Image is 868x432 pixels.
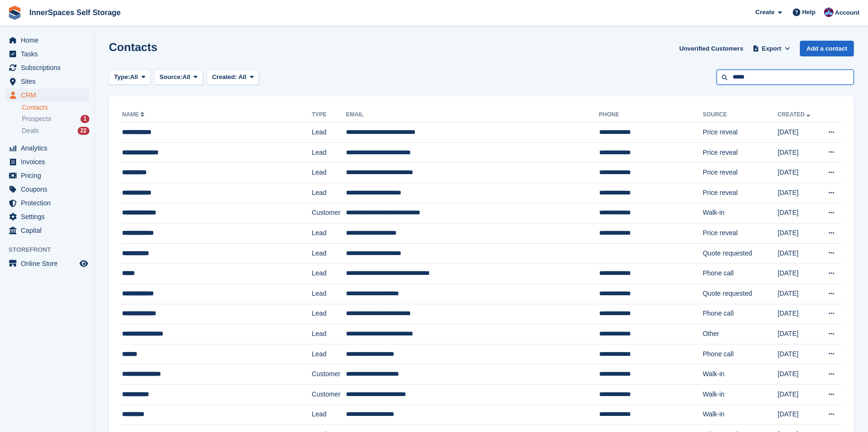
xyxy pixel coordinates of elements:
[22,126,39,135] span: Deals
[778,223,819,244] td: [DATE]
[312,324,346,344] td: Lead
[703,283,778,304] td: Quote requested
[778,183,819,203] td: [DATE]
[5,141,89,155] a: menu
[778,364,819,385] td: [DATE]
[703,163,778,183] td: Price reveal
[183,72,191,82] span: All
[212,73,237,80] span: Created:
[21,155,78,168] span: Invoices
[312,123,346,143] td: Lead
[80,115,89,123] div: 1
[703,107,778,123] th: Source
[703,304,778,324] td: Phone call
[762,44,781,53] span: Export
[239,73,247,80] span: All
[312,203,346,223] td: Customer
[703,243,778,264] td: Quote requested
[312,264,346,284] td: Lead
[109,41,158,53] h1: Contacts
[159,72,182,82] span: Source:
[312,107,346,123] th: Type
[703,123,778,143] td: Price reveal
[778,243,819,264] td: [DATE]
[703,264,778,284] td: Phone call
[21,210,78,223] span: Settings
[312,142,346,163] td: Lead
[800,41,854,56] a: Add a contact
[778,283,819,304] td: [DATE]
[778,405,819,425] td: [DATE]
[703,324,778,344] td: Other
[778,304,819,324] td: [DATE]
[109,70,151,85] button: Type: All
[22,126,89,136] a: Deals 22
[778,111,812,118] a: Created
[5,61,89,74] a: menu
[703,405,778,425] td: Walk-in
[5,75,89,88] a: menu
[703,364,778,385] td: Walk-in
[5,210,89,223] a: menu
[21,34,78,47] span: Home
[703,142,778,163] td: Price reveal
[778,163,819,183] td: [DATE]
[751,41,792,56] button: Export
[26,5,124,20] a: InnerSpaces Self Storage
[78,258,89,269] a: Preview store
[5,47,89,61] a: menu
[703,384,778,405] td: Walk-in
[824,8,833,17] img: Paul Allo
[154,70,203,85] button: Source: All
[312,243,346,264] td: Lead
[122,111,146,118] a: Name
[5,183,89,196] a: menu
[778,142,819,163] td: [DATE]
[312,223,346,244] td: Lead
[5,169,89,182] a: menu
[802,8,815,17] span: Help
[312,163,346,183] td: Lead
[21,141,78,155] span: Analytics
[312,183,346,203] td: Lead
[312,384,346,405] td: Customer
[312,304,346,324] td: Lead
[114,72,130,82] span: Type:
[5,257,89,270] a: menu
[21,61,78,74] span: Subscriptions
[22,114,89,124] a: Prospects 1
[21,196,78,210] span: Protection
[21,183,78,196] span: Coupons
[5,155,89,168] a: menu
[312,364,346,385] td: Customer
[5,88,89,102] a: menu
[207,70,259,85] button: Created: All
[703,344,778,364] td: Phone call
[5,224,89,237] a: menu
[755,8,774,17] span: Create
[778,203,819,223] td: [DATE]
[5,196,89,210] a: menu
[312,344,346,364] td: Lead
[312,405,346,425] td: Lead
[778,384,819,405] td: [DATE]
[703,183,778,203] td: Price reveal
[778,264,819,284] td: [DATE]
[21,257,78,270] span: Online Store
[5,34,89,47] a: menu
[21,88,78,102] span: CRM
[778,123,819,143] td: [DATE]
[835,8,859,18] span: Account
[21,75,78,88] span: Sites
[21,224,78,237] span: Capital
[312,283,346,304] td: Lead
[22,115,51,123] span: Prospects
[21,47,78,61] span: Tasks
[130,72,138,82] span: All
[778,324,819,344] td: [DATE]
[8,6,22,20] img: stora-icon-8386f47178a22dfd0bd8f6a31ec36ba5ce8667c1dd55bd0f319d3a0aa187defe.svg
[675,41,747,56] a: Unverified Customers
[9,245,94,255] span: Storefront
[21,169,78,182] span: Pricing
[346,107,599,123] th: Email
